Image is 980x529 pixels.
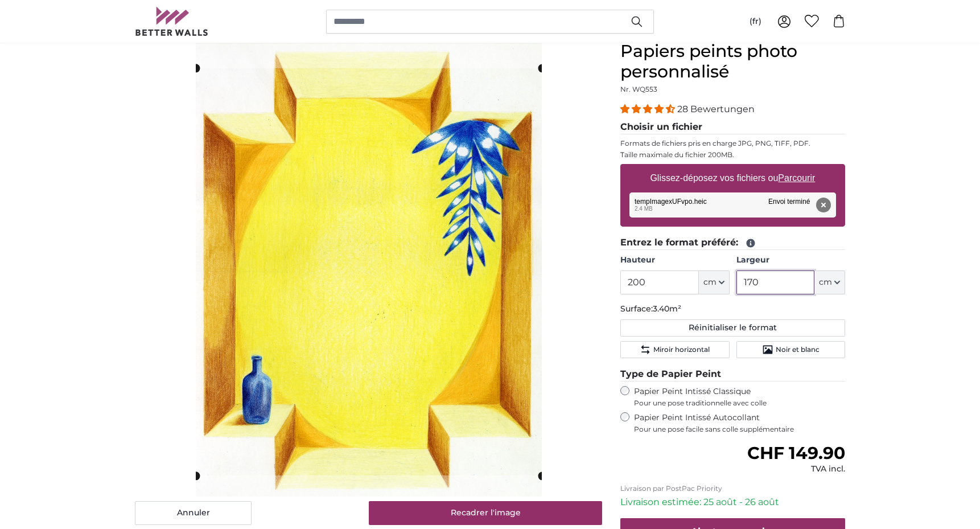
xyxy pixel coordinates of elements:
span: 3.40m² [653,304,681,314]
label: Hauteur [620,255,729,266]
span: Pour une pose traditionnelle avec colle [634,399,845,408]
span: cm [703,277,717,288]
img: Betterwalls [135,7,209,36]
p: Livraison par PostPac Priority [620,484,845,493]
span: CHF 149.90 [747,442,845,464]
button: Recadrer l'image [369,501,603,525]
span: cm [819,277,832,288]
button: Réinitialiser le format [620,319,845,337]
button: Noir et blanc [736,341,845,358]
button: Annuler [135,501,252,525]
legend: Entrez le format préféré: [620,236,845,250]
u: Parcourir [779,173,816,183]
button: Miroir horizontal [620,341,729,358]
legend: Type de Papier Peint [620,367,845,382]
label: Papier Peint Intissé Autocollant [634,412,845,434]
span: Nr. WQ553 [620,85,657,93]
button: (fr) [740,11,771,32]
span: Pour une pose facile sans colle supplémentaire [634,425,845,434]
label: Papier Peint Intissé Classique [634,386,845,408]
p: Taille maximale du fichier 200MB. [620,150,845,159]
span: 4.32 stars [620,104,677,114]
p: Surface: [620,304,845,315]
div: TVA incl. [747,464,845,475]
button: cm [814,270,845,294]
span: 28 Bewertungen [677,104,755,114]
p: Formats de fichiers pris en charge JPG, PNG, TIFF, PDF. [620,139,845,148]
button: cm [699,270,730,294]
legend: Choisir un fichier [620,120,845,134]
h1: Papiers peints photo personnalisé [620,41,845,82]
span: Noir et blanc [776,345,820,354]
span: Miroir horizontal [653,345,710,354]
p: Livraison estimée: 25 août - 26 août [620,495,845,509]
label: Glissez-déposez vos fichiers ou [646,167,820,190]
label: Largeur [736,255,845,266]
